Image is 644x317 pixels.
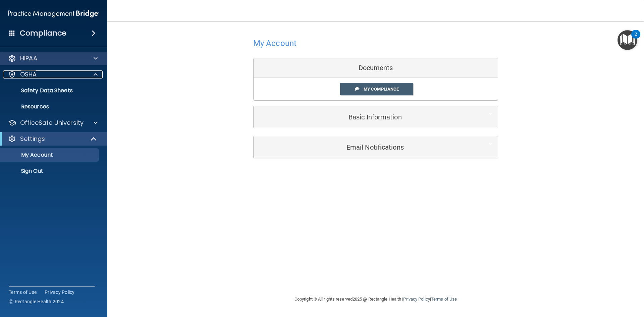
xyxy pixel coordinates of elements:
[618,30,637,50] button: Open Resource Center, 2 new notifications
[20,119,84,127] p: OfficeSafe University
[8,119,98,127] a: OfficeSafe University
[20,29,66,38] h4: Compliance
[4,168,96,174] p: Sign Out
[259,144,472,151] h5: Email Notifications
[253,39,297,48] h4: My Account
[4,152,96,158] p: My Account
[259,140,493,155] a: Email Notifications
[8,54,98,62] a: HIPAA
[8,70,98,78] a: OSHA
[259,109,493,124] a: Basic Information
[8,135,97,143] a: Settings
[635,34,637,43] div: 2
[45,289,75,296] a: Privacy Policy
[259,113,472,121] h5: Basic Information
[9,298,64,305] span: Ⓒ Rectangle Health 2024
[254,58,498,78] div: Documents
[20,70,37,78] p: OSHA
[8,7,99,20] img: PMB logo
[253,288,498,310] div: Copyright © All rights reserved 2025 @ Rectangle Health | |
[4,103,96,110] p: Resources
[364,87,399,92] span: My Compliance
[20,54,37,62] p: HIPAA
[403,297,430,302] a: Privacy Policy
[4,87,96,94] p: Safety Data Sheets
[9,289,37,296] a: Terms of Use
[431,297,457,302] a: Terms of Use
[20,135,45,143] p: Settings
